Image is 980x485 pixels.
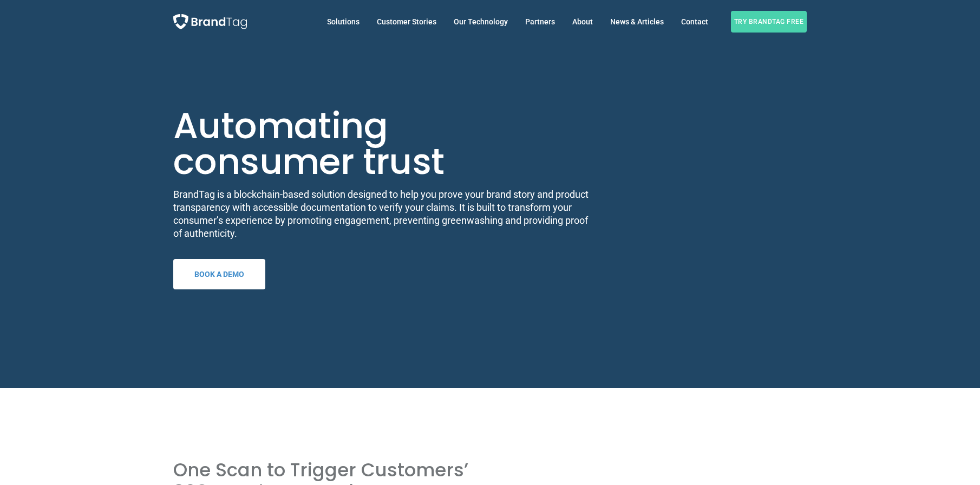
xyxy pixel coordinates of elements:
[525,17,555,26] span: Partners
[454,17,508,26] span: Our Technology
[327,17,360,26] span: Solutions
[173,108,589,179] h1: Automating consumer trust
[681,17,708,26] span: Contact
[610,17,664,26] span: News & Articles
[377,17,436,26] span: Customer Stories
[194,259,244,289] span: Book a demo
[572,17,593,26] span: About
[173,14,247,29] img: BrandTag
[731,11,807,33] span: Try BrandTag free
[173,188,589,240] p: BrandTag is a blockchain-based solution designed to help you prove your brand story and product t...
[173,259,265,289] a: Book a demo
